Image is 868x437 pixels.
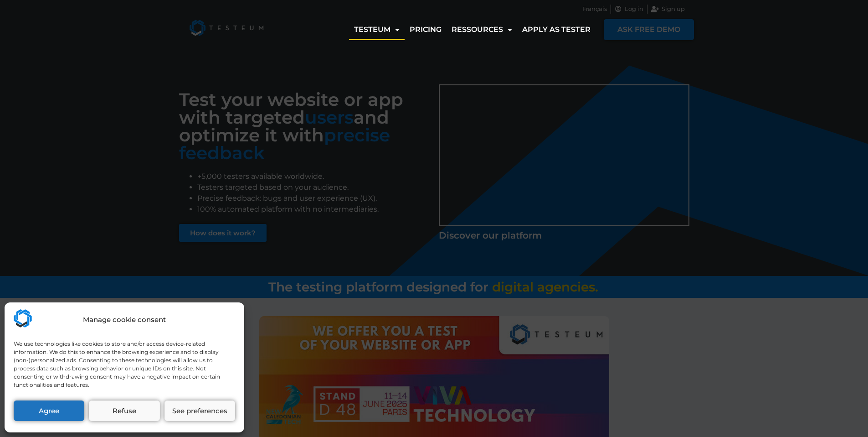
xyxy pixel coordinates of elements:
div: Manage cookie consent [83,315,166,325]
nav: Menu [349,19,596,40]
a: Ressources [447,19,517,40]
button: See preferences [164,401,235,421]
img: Testeum.com - Application crowdtesting platform [14,309,32,328]
a: Apply as tester [517,19,596,40]
button: Agree [14,401,84,421]
button: Refuse [89,401,159,421]
a: Pricing [405,19,447,40]
a: Testeum [349,19,405,40]
div: We use technologies like cookies to store and/or access device-related information. We do this to... [14,340,234,389]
